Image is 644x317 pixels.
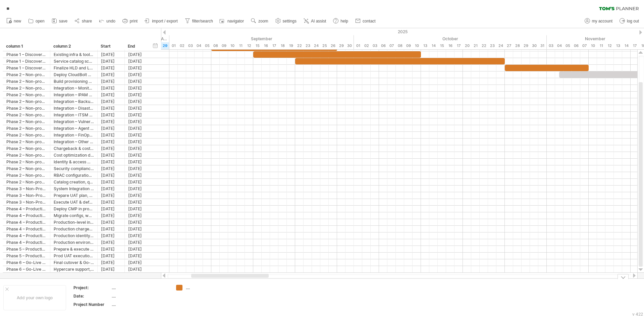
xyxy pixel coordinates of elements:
div: [DATE] [98,118,125,125]
div: Monday, 29 September 2025 [337,42,345,49]
span: help [340,19,348,23]
div: Phase 4 – Production Build & Integration [6,212,47,219]
div: [DATE] [98,179,125,185]
span: share [82,19,92,23]
div: Friday, 5 September 2025 [203,42,211,49]
div: Monday, 20 October 2025 [463,42,471,49]
span: print [130,19,138,23]
div: Monday, 15 September 2025 [253,42,262,49]
div: [DATE] [98,85,125,91]
div: Phase 2 – Non-prod Development & Integration [6,105,47,111]
div: Project Number [73,302,110,307]
div: Phase 4 – Production Build & Integration [6,226,47,232]
a: settings [274,17,299,25]
div: [DATE] [125,239,152,246]
div: Friday, 10 October 2025 [413,42,421,49]
div: Cost optimization dashboards & FinOps policy setup [54,152,94,158]
div: [DATE] [98,172,125,178]
div: Tuesday, 7 October 2025 [387,42,396,49]
div: Wednesday, 29 October 2025 [522,42,530,49]
div: Wednesday, 17 September 2025 [270,42,278,49]
div: [DATE] [98,253,125,259]
div: Friday, 3 October 2025 [371,42,379,49]
div: [DATE] [125,266,152,272]
div: Monday, 10 November 2025 [589,42,597,49]
div: Wednesday, 3 September 2025 [186,42,195,49]
div: Wednesday, 1 October 2025 [354,42,362,49]
div: [DATE] [98,259,125,266]
div: [DATE] [125,179,152,185]
div: Phase 2 – Non-prod Development & Integration [6,112,47,118]
div: Phase 2 – Non-prod Development & Integration [6,132,47,138]
div: [DATE] [98,212,125,219]
div: Catalog creation, quotas, and approval workflows [54,179,94,185]
div: [DATE] [125,98,152,105]
div: September 2025 [169,35,354,42]
div: Wednesday, 5 November 2025 [563,42,572,49]
div: Phase 2 – Non-prod Development & Integration [6,159,47,165]
div: Phase 1 – Discovery & Onboarding [6,51,47,58]
div: Wednesday, 24 September 2025 [312,42,320,49]
div: Production-level integrations (all tools) [54,219,94,225]
div: Start [101,43,121,50]
span: log out [627,19,639,23]
div: Deploy CloudBolt CMP in non-prod [54,71,94,78]
div: hide legend [618,274,629,279]
div: Existing infra & tool landscape assessment [54,51,94,58]
div: [DATE] [125,145,152,152]
a: navigator [218,17,246,25]
div: [DATE] [98,125,125,131]
div: Phase 6 – Go-Live & Hypercare [6,266,47,272]
div: Friday, 29 August 2025 [161,42,169,49]
div: [DATE] [125,92,152,98]
div: Friday, 17 October 2025 [454,42,463,49]
div: RBAC configuration & governance policy implementation [54,172,94,178]
div: Prepare & execute UAT scripts [54,246,94,252]
a: share [73,17,94,25]
div: column 1 [6,43,46,50]
div: [DATE] [125,71,152,78]
div: Phase 4 – Production Build & Integration [6,239,47,246]
div: [DATE] [98,112,125,118]
div: [DATE] [98,192,125,199]
div: Monday, 6 October 2025 [379,42,387,49]
a: new [5,17,23,25]
div: Phase 2 – Non-prod Development & Integration [6,172,47,178]
div: Phase 2 – Non-prod Development & Integration [6,118,47,125]
div: Phase 2 – Non-prod Development & Integration [6,165,47,172]
div: Integration – Vulnerability Scanner [54,118,94,125]
div: Phase 2 – Non-prod Development & Integration [6,85,47,91]
span: AI assist [311,19,326,23]
a: zoom [249,17,270,25]
div: Friday, 7 November 2025 [580,42,589,49]
span: save [59,19,67,23]
div: Friday, 19 September 2025 [287,42,295,49]
div: .... [186,285,222,290]
div: [DATE] [125,246,152,252]
div: [DATE] [98,65,125,71]
div: Wednesday, 15 October 2025 [438,42,446,49]
div: Thursday, 2 October 2025 [362,42,371,49]
div: Chargeback & cost management setup [54,145,94,152]
div: Integration – Agent Deployments (security, monitoring) [54,125,94,131]
div: [DATE] [98,186,125,192]
div: Monday, 17 November 2025 [631,42,639,49]
div: [DATE] [98,246,125,252]
span: my account [592,19,612,23]
div: Migrate configs, workflows & policies from non-prod [54,212,94,219]
span: import / export [152,19,178,23]
div: Integration – ITSM (ServiceNow) [54,112,94,118]
div: Phase 6 – Go-Live & Hypercare [6,259,47,266]
a: save [50,17,69,25]
div: October 2025 [354,35,547,42]
div: Tuesday, 28 October 2025 [513,42,522,49]
div: Production environment testing [54,239,94,246]
span: settings [283,19,297,23]
div: [DATE] [125,212,152,219]
div: Monday, 22 September 2025 [295,42,304,49]
div: Tuesday, 4 November 2025 [555,42,563,49]
div: Tuesday, 2 September 2025 [178,42,186,49]
div: [DATE] [98,226,125,232]
div: Friday, 12 September 2025 [245,42,253,49]
div: .... [112,293,168,299]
